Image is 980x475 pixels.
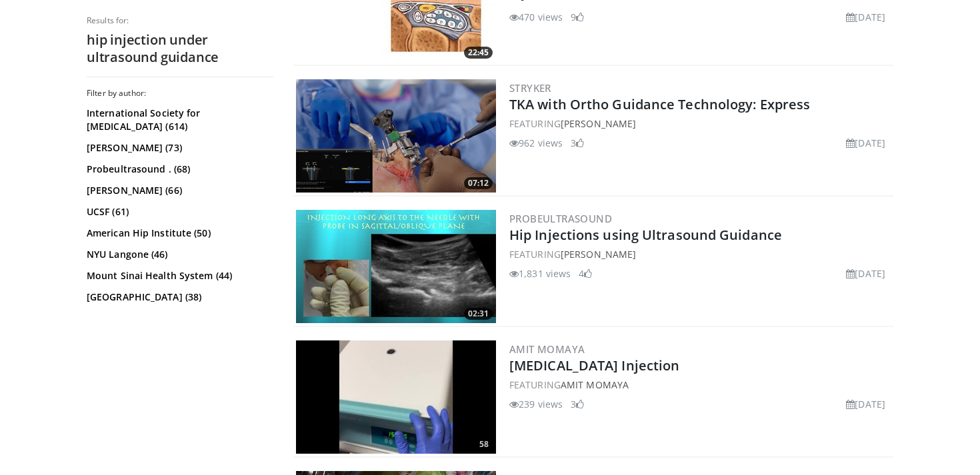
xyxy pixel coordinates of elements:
[296,340,496,454] img: 9f1c05e0-6564-4664-b6c5-fc6b7f8172ab.300x170_q85_crop-smart_upscale.jpg
[509,136,563,150] li: 962 views
[296,210,496,323] a: 02:31
[846,397,885,411] li: [DATE]
[846,136,885,150] li: [DATE]
[846,10,885,24] li: [DATE]
[561,248,636,260] a: [PERSON_NAME]
[87,141,270,155] a: [PERSON_NAME] (73)
[475,438,493,450] span: 58
[509,247,891,261] div: FEATURING
[509,95,810,113] a: TKA with Ortho Guidance Technology: Express
[561,117,636,130] a: [PERSON_NAME]
[509,117,891,131] div: FEATURING
[509,212,612,225] a: Probeultrasound
[571,10,584,24] li: 9
[561,378,629,391] a: Amit Momaya
[87,31,273,66] h2: hip injection under ultrasound guidance
[571,136,584,150] li: 3
[509,10,563,24] li: 470 views
[846,266,885,280] li: [DATE]
[87,205,270,219] a: UCSF (61)
[87,290,270,304] a: [GEOGRAPHIC_DATA] (38)
[464,177,493,189] span: 07:12
[509,266,571,280] li: 1,831 views
[296,79,496,193] a: 07:12
[296,340,496,454] a: 58
[296,79,496,193] img: e8d29c52-6dac-44d2-8175-c6c6fe8d93df.png.300x170_q85_crop-smart_upscale.png
[87,163,270,176] a: Probeultrasound . (68)
[571,397,584,411] li: 3
[509,397,563,411] li: 239 views
[87,107,270,133] a: International Society for [MEDICAL_DATA] (614)
[87,15,273,26] p: Results for:
[87,248,270,261] a: NYU Langone (46)
[87,184,270,197] a: [PERSON_NAME] (66)
[296,210,496,323] img: AZ2ZgMjz0LFGHCPn4xMDoxOjBzMTt2bJ_1.300x170_q85_crop-smart_upscale.jpg
[509,81,551,95] a: Stryker
[87,269,270,282] a: Mount Sinai Health System (44)
[509,356,679,374] a: [MEDICAL_DATA] Injection
[509,226,782,244] a: Hip Injections using Ultrasound Guidance
[464,308,493,320] span: 02:31
[87,88,273,99] h3: Filter by author:
[509,342,585,356] a: Amit Momaya
[509,378,891,392] div: FEATURING
[464,47,493,59] span: 22:45
[579,266,592,280] li: 4
[87,227,270,240] a: American Hip Institute (50)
